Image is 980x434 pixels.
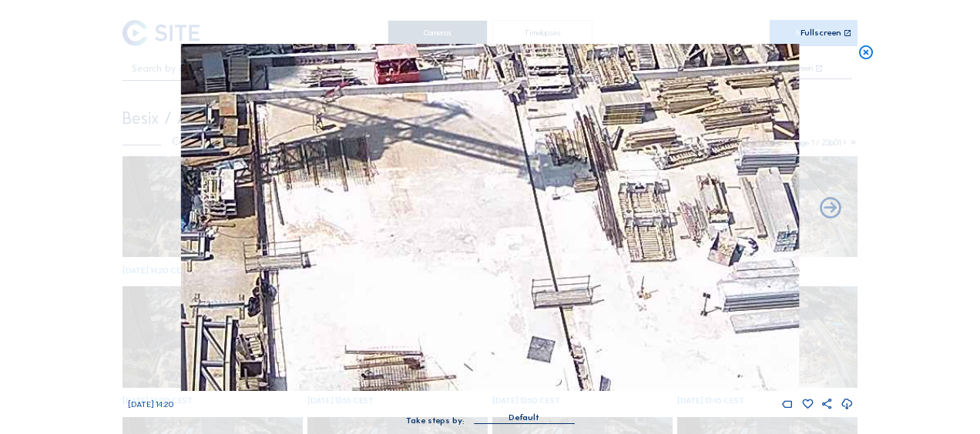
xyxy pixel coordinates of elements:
div: Fullscreen [800,28,841,38]
img: Image [181,44,799,391]
span: [DATE] 14:20 [128,399,173,409]
div: Take steps by: [406,416,465,425]
div: Default [508,411,539,425]
i: Back [817,196,843,222]
div: Default [474,411,574,423]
